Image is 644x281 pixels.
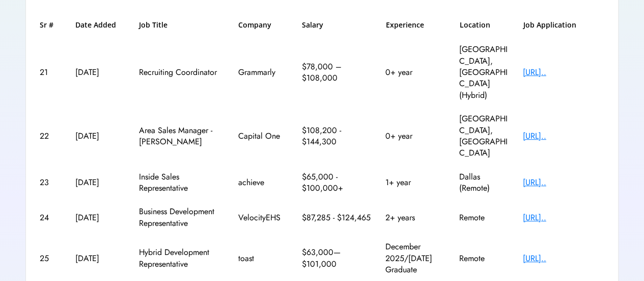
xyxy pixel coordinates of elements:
[385,241,446,275] div: December 2025/[DATE] Graduate
[459,44,510,101] div: [GEOGRAPHIC_DATA], [GEOGRAPHIC_DATA] (Hybrid)
[301,171,373,194] div: $65,000 - $100,000+
[238,177,289,188] div: achieve
[523,253,604,264] div: [URL]..
[75,253,126,264] div: [DATE]
[139,67,226,78] div: Recruiting Coordinator
[238,212,289,223] div: VelocityEHS
[523,20,605,30] h6: Job Application
[460,20,511,30] h6: Location
[139,125,226,148] div: Area Sales Manager - [PERSON_NAME]
[75,177,126,188] div: [DATE]
[139,206,226,229] div: Business Development Representative
[302,20,373,30] h6: Salary
[301,61,373,84] div: $78,000 – $108,000
[139,171,226,194] div: Inside Sales Representative
[385,212,446,223] div: 2+ years
[301,125,373,148] div: $108,200 - $144,300
[301,247,373,270] div: $63,000—$101,000
[385,131,446,142] div: 0+ year
[386,20,447,30] h6: Experience
[139,247,226,270] div: Hybrid Development Representative
[523,67,604,78] div: [URL]..
[385,177,446,188] div: 1+ year
[40,67,63,78] div: 21
[40,212,63,223] div: 24
[75,67,126,78] div: [DATE]
[523,131,604,142] div: [URL]..
[523,212,604,223] div: [URL]..
[75,20,126,30] h6: Date Added
[385,67,446,78] div: 0+ year
[459,113,510,159] div: [GEOGRAPHIC_DATA], [GEOGRAPHIC_DATA]
[459,253,510,264] div: Remote
[139,20,167,30] h6: Job Title
[238,253,289,264] div: toast
[40,20,63,30] h6: Sr #
[40,177,63,188] div: 23
[301,212,373,223] div: $87,285 - $124,465
[75,131,126,142] div: [DATE]
[75,212,126,223] div: [DATE]
[459,171,510,194] div: Dallas (Remote)
[238,131,289,142] div: Capital One
[40,253,63,264] div: 25
[40,131,63,142] div: 22
[238,67,289,78] div: Grammarly
[523,177,604,188] div: [URL]..
[459,212,510,223] div: Remote
[238,20,289,30] h6: Company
